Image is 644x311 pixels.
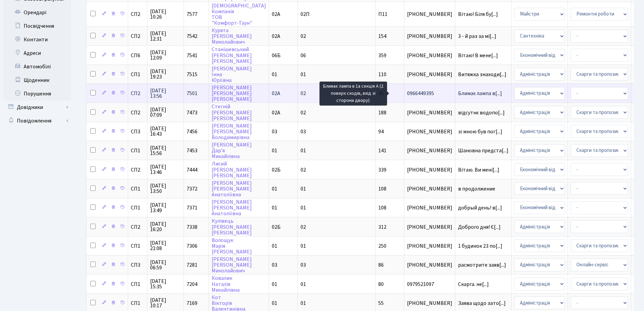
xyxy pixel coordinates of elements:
[150,50,181,61] span: [DATE] 12:09
[187,52,197,59] span: 7541
[272,71,277,78] span: 01
[187,90,197,97] span: 7501
[458,147,508,154] span: Шановна предста[...]
[458,166,499,174] span: Вітаю. Ви мені[...]
[301,147,306,154] span: 01
[378,204,386,212] span: 108
[212,198,252,217] a: [PERSON_NAME][PERSON_NAME]Анатоліївна
[131,148,144,153] span: СП1
[301,261,306,269] span: 03
[378,166,386,174] span: 339
[458,223,501,231] span: Доброго дня! Є[...]
[212,218,252,237] a: Кулівець[PERSON_NAME][PERSON_NAME]
[212,160,252,179] a: Лисий[PERSON_NAME][PERSON_NAME]
[407,129,452,134] span: [PHONE_NUMBER]
[131,186,144,192] span: СП1
[150,279,181,289] span: [DATE] 15:35
[378,32,386,40] span: 154
[187,242,197,250] span: 7306
[212,84,252,103] a: [PERSON_NAME][PERSON_NAME][PERSON_NAME]
[301,185,306,193] span: 01
[212,237,252,256] a: ВолощукМарія[PERSON_NAME]
[407,243,452,249] span: [PHONE_NUMBER]
[272,52,281,59] span: 06Б
[301,223,306,231] span: 02
[150,126,181,137] span: [DATE] 16:43
[150,145,181,156] span: [DATE] 15:56
[272,281,277,288] span: 01
[301,204,306,212] span: 01
[150,297,181,308] span: [DATE] 10:17
[272,147,277,154] span: 01
[378,147,386,154] span: 141
[150,240,181,251] span: [DATE] 21:08
[407,205,452,210] span: [PHONE_NUMBER]
[378,242,386,250] span: 250
[301,109,306,116] span: 02
[131,243,144,249] span: СП1
[150,202,181,213] span: [DATE] 13:49
[212,275,240,294] a: КоваликНаталіяМихайлівна
[187,261,197,269] span: 7281
[378,185,386,193] span: 108
[187,10,197,18] span: 7577
[407,186,452,192] span: [PHONE_NUMBER]
[272,109,280,116] span: 02А
[407,282,452,287] span: 0979521097
[301,52,306,59] span: 06
[378,299,384,307] span: 55
[407,72,452,77] span: [PHONE_NUMBER]
[301,90,306,97] span: 02
[187,109,197,116] span: 7473
[301,166,306,174] span: 02
[187,128,197,135] span: 7456
[272,10,280,18] span: 02А
[378,128,384,135] span: 94
[131,34,144,39] span: СП2
[407,91,452,96] span: 0966449395
[150,69,181,80] span: [DATE] 19:23
[3,19,71,33] a: Посвідчення
[131,53,144,58] span: СП6
[150,9,181,20] span: [DATE] 10:26
[378,71,386,78] span: 110
[131,301,144,306] span: СП1
[407,167,452,173] span: [PHONE_NUMBER]
[458,281,489,288] span: Скарга. не[...]
[187,147,197,154] span: 7453
[458,32,496,40] span: 3 - й раз за мі[...]
[272,166,281,174] span: 02Б
[301,242,306,250] span: 01
[187,223,197,231] span: 7338
[187,204,197,212] span: 7371
[131,72,144,77] span: СП1
[458,90,502,97] span: Блимає лампа в[...]
[212,179,252,198] a: [PERSON_NAME][PERSON_NAME]Анатоліївна
[212,46,252,65] a: Станішевський[PERSON_NAME][PERSON_NAME]
[272,223,281,231] span: 02Б
[212,256,252,274] a: [PERSON_NAME][PERSON_NAME]Миколайович
[458,204,502,212] span: добрый день! в[...]
[407,53,452,58] span: [PHONE_NUMBER]
[150,260,181,270] span: [DATE] 06:59
[150,31,181,42] span: [DATE] 12:31
[272,185,277,193] span: 01
[458,52,498,59] span: Вітаю! В мене[...]
[458,261,506,269] span: расмотрите заяв[...]
[272,204,277,212] span: 01
[407,34,452,39] span: [PHONE_NUMBER]
[131,91,144,96] span: СП2
[378,52,386,59] span: 359
[3,73,71,87] a: Щоденник
[3,87,71,101] a: Порушення
[301,128,306,135] span: 03
[131,224,144,230] span: СП2
[187,71,197,78] span: 7515
[150,107,181,118] span: [DATE] 07:09
[187,299,197,307] span: 7169
[212,65,252,84] a: [PERSON_NAME]ІннаЮріївна
[301,71,306,78] span: 01
[131,12,144,17] span: СП2
[131,205,144,210] span: СП1
[458,186,508,192] span: в продолжение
